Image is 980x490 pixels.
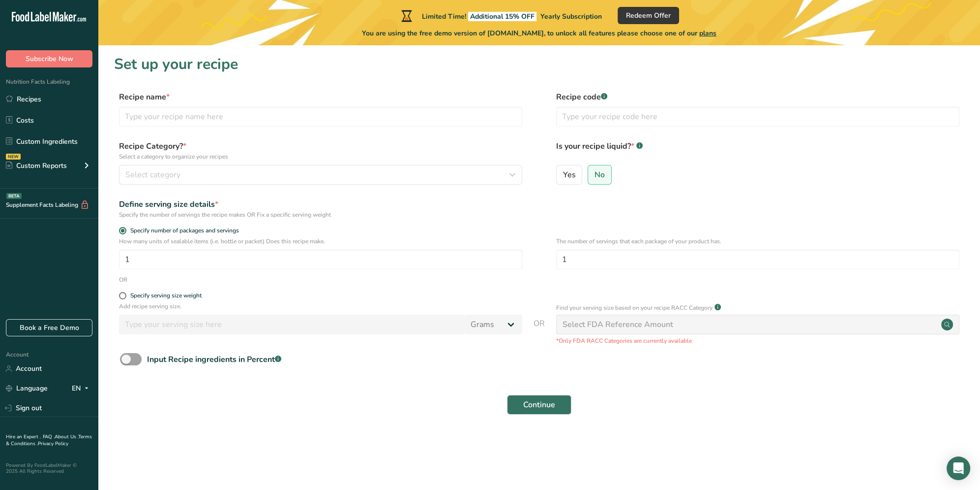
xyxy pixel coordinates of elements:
[534,318,545,345] span: OR
[26,54,73,64] span: Subscribe Now
[6,433,41,440] a: Hire an Expert .
[130,292,202,299] div: Specify serving size weight
[147,354,281,365] div: Input Recipe ingredients in Percent
[126,227,239,234] span: Specify number of packages and servings
[6,433,92,447] a: Terms & Conditions .
[6,380,48,397] a: Language
[594,170,605,180] span: No
[119,198,522,210] div: Define serving size details
[6,319,92,336] a: Book a Free Demo
[399,10,602,22] div: Limited Time!
[556,140,959,161] label: Is your recipe liquid?
[523,399,555,411] span: Continue
[119,140,522,161] label: Recipe Category?
[119,275,127,284] div: OR
[119,315,465,334] input: Type your serving size here
[6,161,67,171] div: Custom Reports
[119,107,522,127] input: Type your recipe name here
[556,91,959,103] label: Recipe code
[72,383,92,394] div: EN
[119,302,522,311] p: Add recipe serving size.
[119,237,522,246] p: How many units of sealable items (i.e. bottle or packet) Does this recipe make.
[563,170,575,180] span: Yes
[6,462,92,474] div: Powered By FoodLabelMaker © 2025 All Rights Reserved
[119,91,522,103] label: Recipe name
[114,53,964,75] h1: Set up your recipe
[119,152,522,161] p: Select a category to organize your recipes
[556,336,959,345] p: *Only FDA RACC Categories are currently available
[626,10,671,21] span: Redeem Offer
[507,395,571,415] button: Continue
[362,28,716,38] span: You are using the free demo version of [DOMAIN_NAME], to unlock all features please choose one of...
[43,433,55,440] a: FAQ .
[6,50,92,67] button: Subscribe Now
[699,29,716,38] span: plans
[6,193,22,199] div: BETA
[563,319,673,330] div: Select FDA Reference Amount
[947,457,970,480] div: Open Intercom Messenger
[556,107,959,127] input: Type your recipe code here
[125,169,180,181] span: Select category
[119,210,522,219] div: Specify the number of servings the recipe makes OR Fix a specific serving weight
[540,12,602,21] span: Yearly Subscription
[38,440,68,447] a: Privacy Policy
[556,303,713,312] p: Find your serving size based on your recipe RACC Category
[119,165,522,185] button: Select category
[468,12,536,21] span: Additional 15% OFF
[55,433,78,440] a: About Us .
[6,154,21,160] div: NEW
[618,7,679,24] button: Redeem Offer
[556,237,959,246] p: The number of servings that each package of your product has.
